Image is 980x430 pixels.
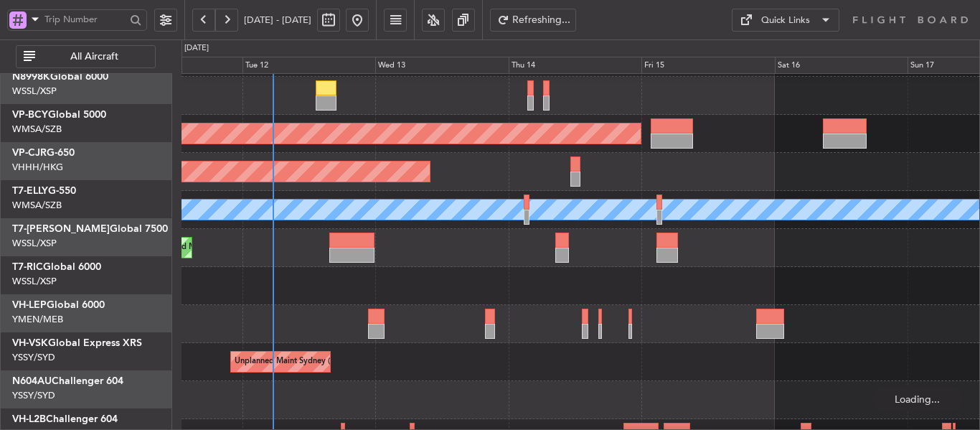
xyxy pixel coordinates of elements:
a: VP-CJRG-650 [12,148,75,158]
a: VH-L2BChallenger 604 [12,414,118,424]
span: [DATE] - [DATE] [244,14,311,27]
div: Wed 13 [375,57,508,74]
span: VH-LEP [12,300,47,310]
a: WSSL/XSP [12,275,57,288]
span: Refreshing... [512,15,571,25]
span: All Aircraft [38,52,151,62]
a: YSSY/SYD [12,351,55,364]
a: N8998KGlobal 6000 [12,72,108,82]
span: VH-L2B [12,414,46,424]
div: Unplanned Maint Sydney ([PERSON_NAME] Intl) [235,351,411,373]
input: Trip Number [44,9,126,30]
div: Loading... [872,386,962,412]
a: N604AUChallenger 604 [12,376,123,386]
span: N8998K [12,72,50,82]
a: VH-LEPGlobal 6000 [12,300,105,310]
a: YSSY/SYD [12,389,55,402]
div: Sat 16 [775,57,908,74]
span: N604AU [12,376,52,386]
a: VH-VSKGlobal Express XRS [12,338,142,348]
span: VP-CJR [12,148,47,158]
a: VP-BCYGlobal 5000 [12,110,106,120]
a: WSSL/XSP [12,85,57,98]
div: Fri 15 [641,57,774,74]
a: T7-ELLYG-550 [12,186,76,196]
span: VH-VSK [12,338,48,348]
a: VHHH/HKG [12,161,63,174]
a: T7-RICGlobal 6000 [12,262,101,272]
a: T7-[PERSON_NAME]Global 7500 [12,224,168,234]
div: Quick Links [761,14,810,28]
div: Thu 14 [509,57,641,74]
button: All Aircraft [16,45,156,68]
a: YMEN/MEB [12,313,63,326]
button: Quick Links [732,9,839,32]
a: WSSL/XSP [12,237,57,250]
span: VP-BCY [12,110,48,120]
span: T7-ELLY [12,186,48,196]
span: T7-RIC [12,262,43,272]
div: [DATE] [184,42,209,55]
div: Tue 12 [242,57,375,74]
button: Refreshing... [490,9,576,32]
a: WMSA/SZB [12,199,62,212]
a: WMSA/SZB [12,123,62,136]
span: T7-[PERSON_NAME] [12,224,110,234]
